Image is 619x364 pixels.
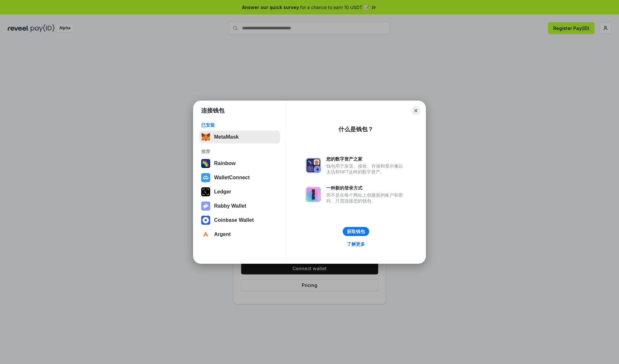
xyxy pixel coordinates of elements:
[326,185,406,191] div: 一种新的登录方式
[339,125,373,133] div: 什么是钱包？
[201,173,210,182] img: svg+xml,%3Csvg%20width%3D%2228%22%20height%3D%2228%22%20viewBox%3D%220%200%2028%2028%22%20fill%3D...
[201,230,210,239] img: svg+xml,%3Csvg%20width%3D%2228%22%20height%3D%2228%22%20viewBox%3D%220%200%2028%2028%22%20fill%3D...
[199,214,280,227] button: Coinbase Wallet
[326,163,406,175] div: 钱包用于发送、接收、存储和显示像以太坊和NFT这样的数字资产。
[199,200,280,212] button: Rabby Wallet
[214,203,246,209] div: Rabby Wallet
[199,185,280,198] button: Ledger
[214,231,231,237] div: Argent
[214,175,250,181] div: WalletConnect
[306,187,321,202] img: svg+xml,%3Csvg%20xmlns%3D%22http%3A%2F%2Fwww.w3.org%2F2000%2Fsvg%22%20fill%3D%22none%22%20viewBox...
[201,159,210,168] img: svg+xml,%3Csvg%20width%3D%22120%22%20height%3D%22120%22%20viewBox%3D%220%200%20120%20120%22%20fil...
[214,217,254,223] div: Coinbase Wallet
[214,134,239,140] div: MetaMask
[214,161,236,166] div: Rainbow
[411,106,420,115] button: Close
[201,122,278,128] div: 已安装
[199,157,280,170] button: Rainbow
[199,131,280,143] button: MetaMask
[201,133,210,142] img: svg+xml,%3Csvg%20fill%3D%22none%22%20height%3D%2233%22%20viewBox%3D%220%200%2035%2033%22%20width%...
[201,187,210,196] img: svg+xml,%3Csvg%20xmlns%3D%22http%3A%2F%2Fwww.w3.org%2F2000%2Fsvg%22%20width%3D%2228%22%20height%3...
[326,156,406,162] div: 您的数字资产之家
[306,158,321,173] img: svg+xml,%3Csvg%20xmlns%3D%22http%3A%2F%2Fwww.w3.org%2F2000%2Fsvg%22%20fill%3D%22none%22%20viewBox...
[347,241,365,247] div: 了解更多
[343,227,369,236] button: 获取钱包
[199,228,280,241] button: Argent
[201,202,210,211] img: svg+xml,%3Csvg%20xmlns%3D%22http%3A%2F%2Fwww.w3.org%2F2000%2Fsvg%22%20fill%3D%22none%22%20viewBox...
[199,171,280,184] button: WalletConnect
[201,216,210,225] img: svg+xml,%3Csvg%20width%3D%2228%22%20height%3D%2228%22%20viewBox%3D%220%200%2028%2028%22%20fill%3D...
[347,229,365,234] div: 获取钱包
[326,192,406,204] div: 而不是在每个网站上创建新的账户和密码，只需连接您的钱包。
[214,189,231,195] div: Ledger
[343,240,369,248] a: 了解更多
[201,149,278,154] div: 推荐
[201,107,224,114] h1: 连接钱包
